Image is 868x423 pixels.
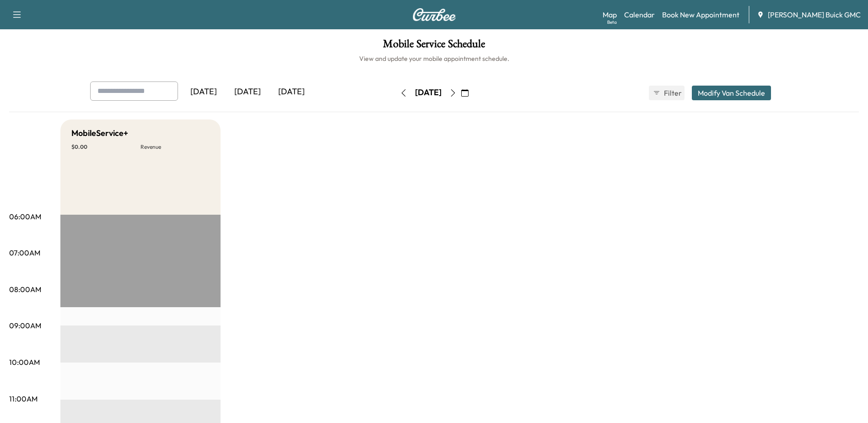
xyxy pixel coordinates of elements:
div: [DATE] [182,81,226,103]
img: Curbee Logo [412,8,456,21]
span: [PERSON_NAME] Buick GMC [768,9,861,20]
div: [DATE] [415,87,442,98]
p: Revenue [140,143,210,151]
p: 08:00AM [9,284,41,295]
button: Filter [649,86,685,100]
p: 06:00AM [9,211,41,222]
div: Beta [607,19,617,26]
div: [DATE] [270,81,313,103]
p: 11:00AM [9,393,38,404]
p: 07:00AM [9,247,40,258]
p: $ 0.00 [71,143,140,151]
h5: MobileService+ [71,127,128,140]
a: MapBeta [603,9,617,20]
h1: Mobile Service Schedule [9,38,859,54]
a: Calendar [624,9,655,20]
div: [DATE] [226,81,270,103]
p: 09:00AM [9,320,41,331]
a: Book New Appointment [662,9,739,20]
span: Filter [664,87,680,98]
button: Modify Van Schedule [692,86,771,100]
h6: View and update your mobile appointment schedule. [9,54,859,63]
p: 10:00AM [9,357,40,368]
